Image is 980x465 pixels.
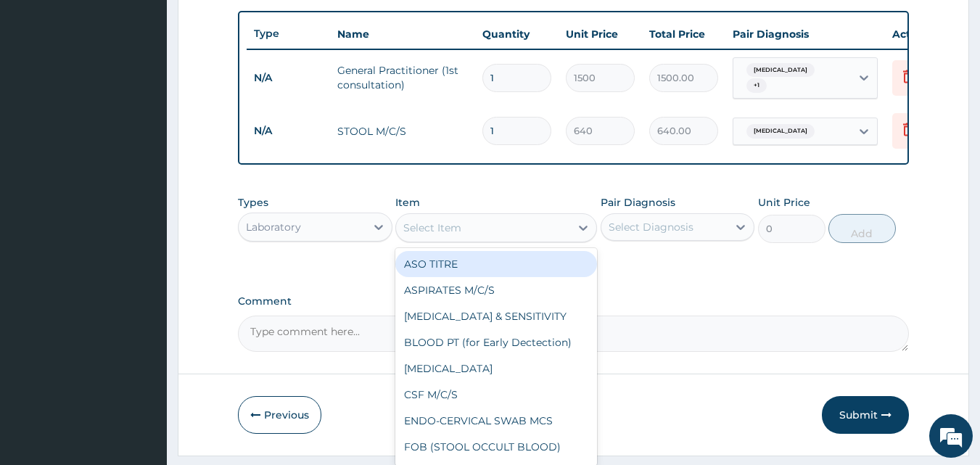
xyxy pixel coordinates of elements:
div: Select Item [403,221,461,235]
div: ENDO-CERVICAL SWAB MCS [395,408,597,434]
div: [MEDICAL_DATA] [395,355,597,382]
label: Pair Diagnosis [601,195,675,210]
th: Actions [885,20,958,49]
th: Unit Price [559,20,642,49]
label: Comment [238,295,910,308]
th: Type [247,20,330,47]
label: Unit Price [758,195,810,210]
div: CSF M/C/S [395,382,597,408]
div: BLOOD PT (for Early Dectection) [395,329,597,355]
th: Name [330,20,475,49]
span: + 1 [746,78,767,93]
span: [MEDICAL_DATA] [746,124,815,139]
div: Laboratory [246,220,301,234]
div: ASO TITRE [395,251,597,277]
th: Pair Diagnosis [725,20,885,49]
img: d_794563401_company_1708531726252_794563401 [27,73,59,109]
label: Types [238,197,268,209]
span: We're online! [84,140,200,287]
div: [MEDICAL_DATA] & SENSITIVITY [395,303,597,329]
th: Total Price [642,20,725,49]
div: ASPIRATES M/C/S [395,277,597,303]
th: Quantity [475,20,559,49]
div: Chat with us now [75,81,244,100]
span: [MEDICAL_DATA] [746,63,815,78]
button: Add [828,214,896,243]
div: FOB (STOOL OCCULT BLOOD) [395,434,597,460]
div: Minimize live chat window [238,7,273,42]
td: N/A [247,118,330,144]
button: Submit [822,396,909,434]
td: STOOL M/C/S [330,117,475,146]
textarea: Type your message and hit 'Enter' [7,310,276,361]
td: N/A [247,65,330,91]
label: Item [395,195,420,210]
button: Previous [238,396,321,434]
div: Select Diagnosis [609,220,693,234]
td: General Practitioner (1st consultation) [330,56,475,99]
